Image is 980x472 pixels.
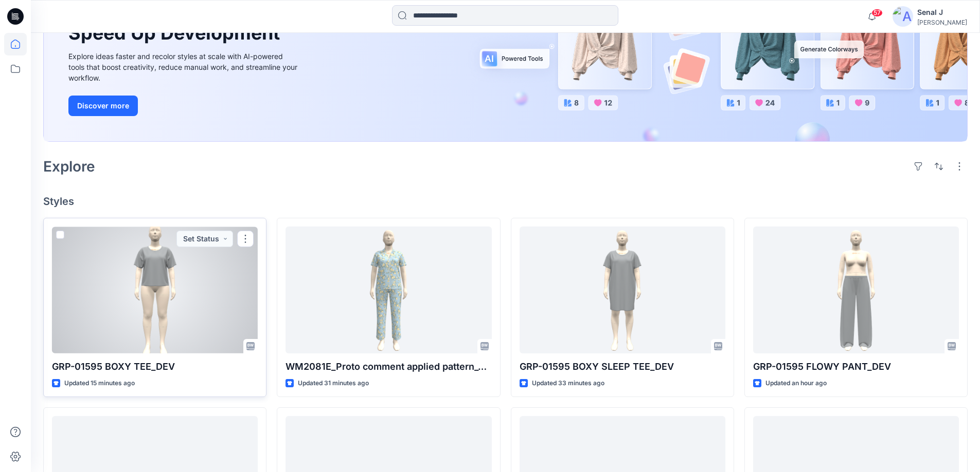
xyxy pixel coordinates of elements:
a: GRP-01595 BOXY SLEEP TEE_DEV [520,226,725,353]
h2: Explore [43,158,95,175]
p: WM2081E_Proto comment applied pattern_Colorway_REV7 [286,360,491,374]
p: GRP-01595 BOXY SLEEP TEE_DEV [520,360,725,374]
p: Updated 31 minutes ago [298,378,369,389]
a: GRP-01595 FLOWY PANT_DEV [753,226,959,353]
div: Senal J [917,6,967,18]
div: [PERSON_NAME] [917,18,967,26]
img: avatar [893,6,913,27]
p: Updated an hour ago [765,378,827,389]
div: Explore ideas faster and recolor styles at scale with AI-powered tools that boost creativity, red... [68,51,300,83]
button: Discover more [68,96,138,116]
p: Updated 15 minutes ago [64,378,135,389]
a: WM2081E_Proto comment applied pattern_Colorway_REV7 [286,226,491,353]
h4: Styles [43,195,968,207]
p: GRP-01595 FLOWY PANT_DEV [753,360,959,374]
p: Updated 33 minutes ago [532,378,604,389]
span: 57 [871,9,883,17]
a: GRP-01595 BOXY TEE_DEV [52,226,258,353]
p: GRP-01595 BOXY TEE_DEV [52,360,258,374]
a: Discover more [68,96,300,116]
